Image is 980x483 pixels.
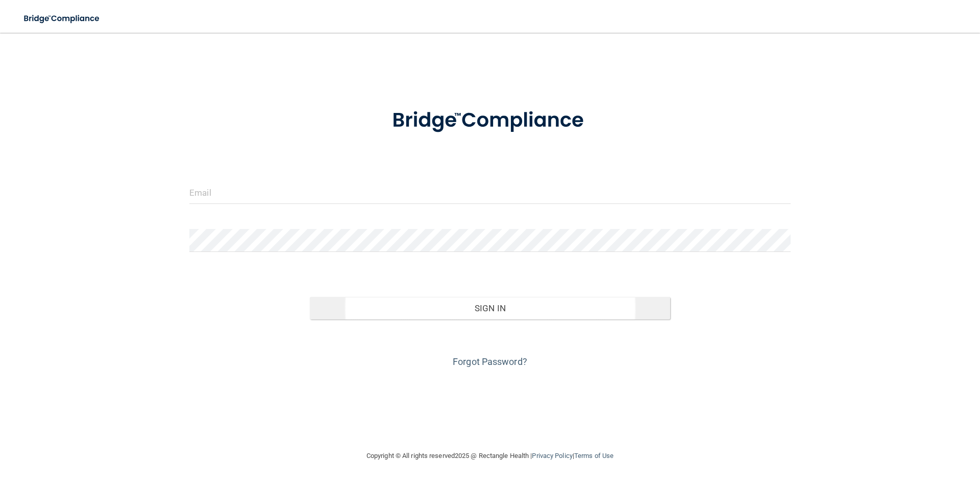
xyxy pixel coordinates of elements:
[574,452,614,459] a: Terms of Use
[189,181,791,204] input: Email
[532,452,572,459] a: Privacy Policy
[304,440,676,472] div: Copyright © All rights reserved 2025 @ Rectangle Health | |
[453,356,527,367] a: Forgot Password?
[15,8,109,29] img: bridge_compliance_login_screen.278c3ca4.svg
[310,297,671,319] button: Sign In
[371,94,609,147] img: bridge_compliance_login_screen.278c3ca4.svg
